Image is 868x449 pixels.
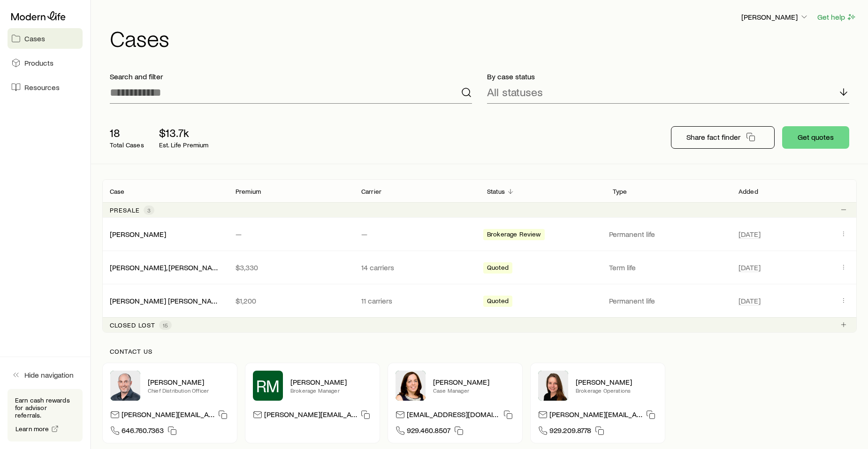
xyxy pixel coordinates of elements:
[147,206,151,214] span: 3
[609,263,727,272] p: Term life
[264,410,357,422] p: [PERSON_NAME][EMAIL_ADDRESS][PERSON_NAME][DOMAIN_NAME]
[8,77,83,98] a: Resources
[433,387,515,394] p: Case Manager
[110,321,155,329] p: Closed lost
[236,296,346,305] p: $1,200
[361,296,472,305] p: 11 carriers
[549,410,642,422] p: [PERSON_NAME][EMAIL_ADDRESS][DOMAIN_NAME]
[576,387,657,394] p: Brokerage Operations
[148,377,229,387] p: [PERSON_NAME]
[361,188,381,195] p: Carrier
[110,141,144,149] p: Total Cases
[487,230,541,240] span: Brokerage Review
[290,387,372,394] p: Brokerage Manager
[110,371,140,401] img: Dan Pierson
[671,126,775,149] button: Share fact finder
[487,264,509,274] span: Quoted
[549,426,591,438] span: 929.209.8778
[8,28,83,49] a: Cases
[24,34,45,43] span: Cases
[739,229,761,239] span: [DATE]
[613,188,627,195] p: Type
[487,188,505,195] p: Status
[8,53,83,73] a: Products
[361,229,472,239] p: —
[739,296,761,305] span: [DATE]
[110,296,224,305] a: [PERSON_NAME] [PERSON_NAME]
[122,426,164,438] span: 646.760.7363
[741,12,809,22] p: [PERSON_NAME]
[361,263,472,272] p: 14 carriers
[407,410,500,422] p: [EMAIL_ADDRESS][DOMAIN_NAME]
[256,376,280,395] span: RM
[538,371,568,401] img: Ellen Wall
[407,426,450,438] span: 929.460.8507
[782,126,849,149] button: Get quotes
[110,27,857,49] h1: Cases
[110,229,166,238] a: [PERSON_NAME]
[8,389,83,441] div: Earn cash rewards for advisor referrals.Learn more
[102,179,857,333] div: Client cases
[686,132,740,142] p: Share fact finder
[24,58,53,68] span: Products
[433,377,515,387] p: [PERSON_NAME]
[609,229,727,239] p: Permanent life
[110,263,221,273] div: [PERSON_NAME], [PERSON_NAME]
[159,141,209,149] p: Est. Life Premium
[159,126,209,139] p: $13.7k
[290,377,372,387] p: [PERSON_NAME]
[110,348,849,355] p: Contact us
[487,72,849,81] p: By case status
[15,426,49,432] span: Learn more
[487,297,509,307] span: Quoted
[739,263,761,272] span: [DATE]
[110,188,125,195] p: Case
[576,377,657,387] p: [PERSON_NAME]
[15,396,75,419] p: Earn cash rewards for advisor referrals.
[110,126,144,139] p: 18
[236,229,346,239] p: —
[8,365,83,385] button: Hide navigation
[110,263,225,272] a: [PERSON_NAME], [PERSON_NAME]
[817,12,857,23] button: Get help
[148,387,229,394] p: Chief Distribution Officer
[609,296,727,305] p: Permanent life
[396,371,426,401] img: Heather McKee
[741,12,809,23] button: [PERSON_NAME]
[487,85,543,99] p: All statuses
[110,72,472,81] p: Search and filter
[110,296,221,306] div: [PERSON_NAME] [PERSON_NAME]
[110,206,140,214] p: Presale
[110,229,166,239] div: [PERSON_NAME]
[236,263,346,272] p: $3,330
[24,83,60,92] span: Resources
[24,370,74,380] span: Hide navigation
[739,188,758,195] p: Added
[163,321,168,329] span: 15
[236,188,261,195] p: Premium
[122,410,214,422] p: [PERSON_NAME][EMAIL_ADDRESS][DOMAIN_NAME]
